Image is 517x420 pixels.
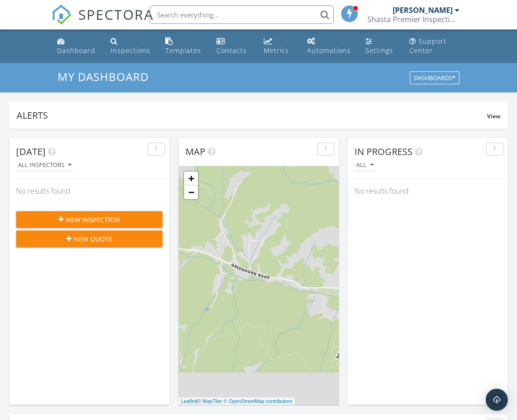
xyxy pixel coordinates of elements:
a: Leaflet [181,398,196,404]
div: Settings [366,46,393,55]
div: Automations [307,46,351,55]
div: | [179,397,295,405]
a: Templates [162,33,205,59]
a: Settings [362,33,398,59]
div: All Inspectors [18,162,71,168]
a: Zoom out [184,185,198,199]
div: [PERSON_NAME] [393,6,453,15]
a: Automations (Basic) [303,33,354,59]
div: No results found [9,178,169,203]
a: © MapTiler [198,398,222,404]
a: Inspections [107,33,154,59]
div: Dashboard [57,46,95,55]
div: Metrics [264,46,289,55]
a: © OpenStreetMap contributors [224,398,292,404]
div: Inspections [110,46,151,55]
input: Search everything... [150,6,334,24]
a: Contacts [213,33,253,59]
div: Open Intercom Messenger [486,389,508,411]
button: All [354,159,375,172]
span: New Quote [74,234,112,244]
div: All [356,162,373,168]
div: Contacts [216,46,247,55]
div: Support Center [409,37,447,55]
div: Dashboards [414,75,455,81]
div: No results found [348,178,508,203]
span: My Dashboard [58,69,149,84]
a: Dashboard [53,33,99,59]
span: View [487,112,500,120]
span: New Inspection [66,215,120,224]
div: Shasta Premier Inspection Group [367,15,459,24]
div: Templates [165,46,201,55]
span: Map [186,145,205,158]
span: SPECTORA [78,5,154,24]
button: All Inspectors [16,159,73,172]
a: SPECTORA [52,12,154,32]
a: Zoom in [184,172,198,185]
span: In Progress [354,145,412,158]
a: Metrics [260,33,296,59]
img: The Best Home Inspection Software - Spectora [52,5,72,25]
button: Dashboards [410,72,459,85]
span: [DATE] [16,145,46,158]
button: New Quote [16,230,163,247]
div: Alerts [17,109,487,121]
button: New Inspection [16,211,163,228]
a: Support Center [406,33,464,59]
